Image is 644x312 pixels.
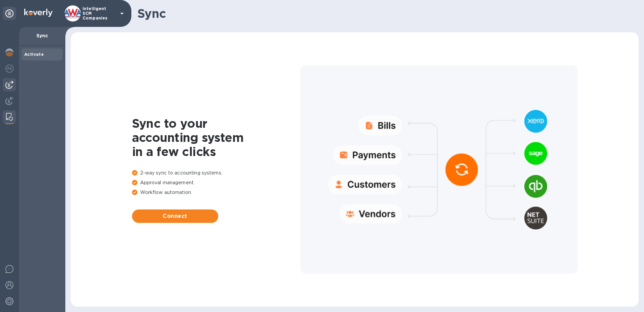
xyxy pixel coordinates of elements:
b: Activate [24,52,44,57]
div: Unpin categories [3,7,16,20]
h1: Sync to your accounting system in a few clicks [132,116,300,159]
img: Foreign exchange [5,65,13,73]
span: Connect [137,212,213,220]
p: 2-way sync to accounting systems. [132,169,300,177]
p: Workflow automation. [132,189,300,196]
p: Intelligent SCM Companies [83,6,116,21]
p: Sync [24,32,60,39]
img: Logo [24,9,53,17]
p: Approval management. [132,179,300,186]
button: Connect [132,209,218,223]
h1: Sync [137,6,633,21]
